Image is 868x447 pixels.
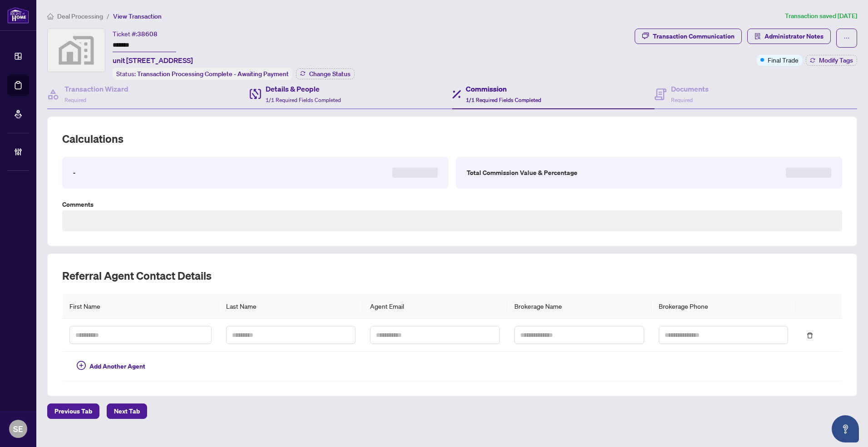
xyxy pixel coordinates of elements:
button: Modify Tags [806,55,857,66]
span: Required [671,97,693,103]
div: Status: [113,68,292,80]
span: 1/1 Required Fields Completed [466,97,541,103]
li: / [107,11,109,21]
span: unit [STREET_ADDRESS] [113,55,193,66]
th: Last Name [219,294,363,319]
span: Next Tab [114,404,140,418]
span: plus-circle [77,361,86,370]
div: Transaction Communication [653,29,735,44]
th: Brokerage Name [507,294,651,319]
span: 38608 [137,30,158,38]
button: Transaction Communication [635,29,742,44]
th: Brokerage Phone [651,294,796,319]
span: Add Another Agent [89,361,145,371]
label: Comments [62,199,842,209]
span: delete [807,332,813,339]
th: First Name [62,294,219,319]
h4: Commission [466,83,541,94]
th: Agent Email [363,294,507,319]
button: Previous Tab [47,403,99,419]
h4: Documents [671,83,709,94]
span: Required [64,97,86,103]
img: logo [7,7,29,24]
button: Change Status [296,68,355,79]
span: ellipsis [843,35,850,41]
div: Ticket #: [113,29,158,39]
span: 1/1 Required Fields Completed [266,97,341,103]
span: home [47,13,54,19]
label: Total Commission Value & Percentage [467,168,577,178]
span: Deal Processing [57,12,103,20]
span: Change Status [309,71,350,77]
h2: Calculations [62,131,842,146]
h4: Transaction Wizard [64,83,128,94]
label: - [73,168,75,178]
span: Administrator Notes [764,29,824,44]
h4: Details & People [266,83,341,94]
span: View Transaction [113,12,162,20]
button: Administrator Notes [747,29,831,44]
button: Next Tab [107,403,147,419]
span: Transaction Processing Complete - Awaiting Payment [137,70,289,78]
span: Previous Tab [54,404,92,418]
button: Add Another Agent [69,359,153,374]
span: SE [13,423,23,435]
span: solution [755,33,761,39]
button: Open asap [832,415,859,442]
span: Modify Tags [819,57,853,63]
h2: Referral Agent Contact Details [62,268,842,283]
article: Transaction saved [DATE] [785,11,857,21]
img: svg%3e [48,29,105,72]
span: Final Trade [768,55,799,65]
